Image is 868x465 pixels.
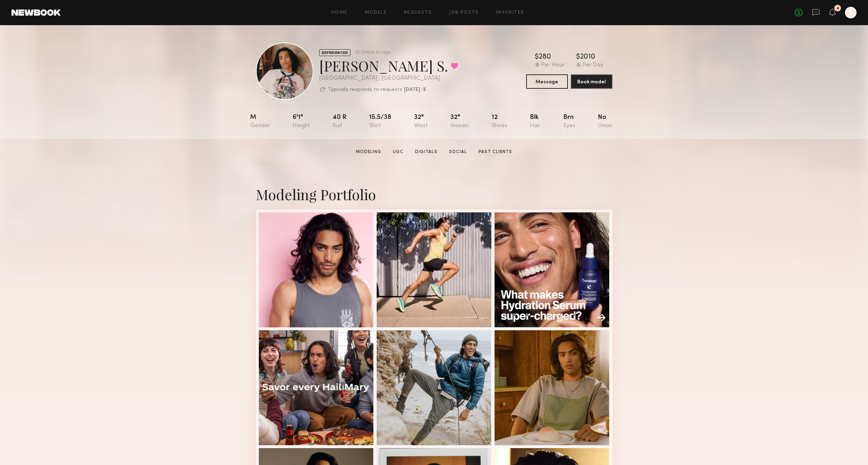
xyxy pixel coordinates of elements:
[541,62,565,69] div: Per Hour
[539,54,551,61] div: 280
[369,114,391,129] div: 15.5/38
[332,114,346,129] div: 40 r
[404,87,420,92] b: [DATE]
[845,7,856,18] a: S
[328,87,402,92] p: Typically responds to requests
[250,114,270,129] div: M
[836,6,839,10] div: 4
[353,149,384,155] a: Modeling
[256,185,612,204] div: Modeling Portfolio
[449,10,479,15] a: Job Posts
[293,114,310,129] div: 6'1"
[361,50,391,55] div: Online 1hr ago
[571,74,612,89] button: Book model
[446,149,470,155] a: Social
[598,114,612,129] div: No
[412,149,440,155] a: Digitals
[496,10,524,15] a: Favorites
[390,149,407,155] a: UGC
[404,10,432,15] a: Requests
[583,62,603,69] div: Per Day
[476,149,515,155] a: Past Clients
[414,114,428,129] div: 32"
[563,114,575,129] div: Brn
[331,10,348,15] a: Home
[492,114,507,129] div: 12
[319,56,458,75] div: [PERSON_NAME] S.
[319,75,458,82] div: [GEOGRAPHIC_DATA] , [GEOGRAPHIC_DATA]
[530,114,541,129] div: Blk
[526,74,568,89] button: Message
[535,54,539,61] div: $
[580,54,595,61] div: 2010
[365,10,387,15] a: Models
[450,114,469,129] div: 32"
[576,54,580,61] div: $
[319,49,350,56] div: EXPERIENCED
